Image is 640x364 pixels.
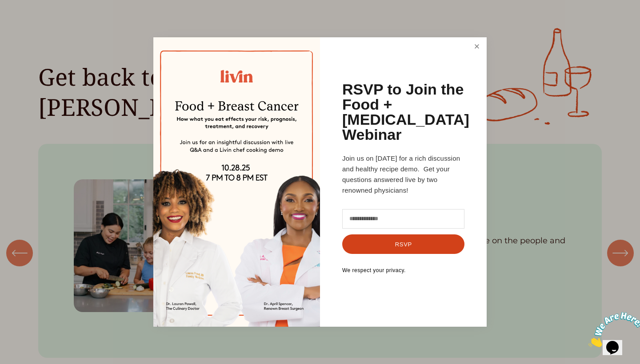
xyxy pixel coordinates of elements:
p: We respect your privacy. [342,267,464,274]
img: Chat attention grabber [4,4,59,39]
h1: RSVP to Join the Food + [MEDICAL_DATA] Webinar [342,82,469,142]
span: RSVP [395,241,412,248]
a: Close [468,39,485,55]
button: RSVP [342,234,464,254]
iframe: chat widget [585,309,640,351]
p: Join us on [DATE] for a rich discussion and healthy recipe demo. Get your questions answered live... [342,153,464,196]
